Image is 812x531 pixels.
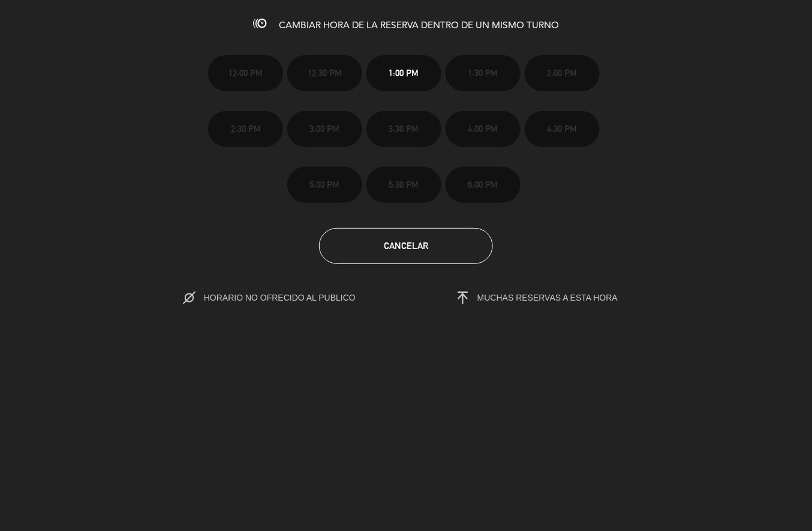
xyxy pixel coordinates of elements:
[204,293,381,302] span: HORARIO NO OFRECIDO AL PUBLICO
[310,178,340,191] span: 5:00 PM
[228,66,263,80] span: 12:00 PM
[308,66,342,80] span: 12:30 PM
[319,228,493,264] button: Cancelar
[468,178,498,191] span: 6:00 PM
[446,55,521,91] button: 1:30 PM
[208,111,283,147] button: 2:30 PM
[548,66,578,80] span: 2:00 PM
[446,167,521,203] button: 6:00 PM
[366,167,441,203] button: 5:30 PM
[366,111,441,147] button: 3:30 PM
[468,122,498,136] span: 4:00 PM
[389,122,419,136] span: 3:30 PM
[287,55,362,91] button: 12:30 PM
[366,55,441,91] button: 1:00 PM
[310,122,340,136] span: 3:00 PM
[287,111,362,147] button: 3:00 PM
[548,122,578,136] span: 4:30 PM
[287,167,362,203] button: 5:00 PM
[389,66,419,80] span: 1:00 PM
[525,111,600,147] button: 4:30 PM
[279,21,559,31] span: CAMBIAR HORA DE LA RESERVA DENTRO DE UN MISMO TURNO
[477,293,618,302] span: MUCHAS RESERVAS A ESTA HORA
[389,178,419,191] span: 5:30 PM
[231,122,261,136] span: 2:30 PM
[208,55,283,91] button: 12:00 PM
[446,111,521,147] button: 4:00 PM
[525,55,600,91] button: 2:00 PM
[468,66,498,80] span: 1:30 PM
[384,241,428,251] span: Cancelar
